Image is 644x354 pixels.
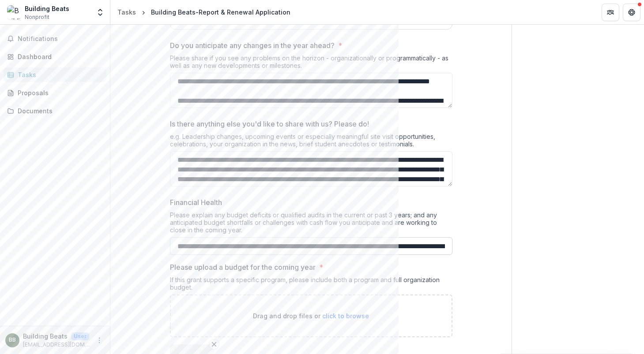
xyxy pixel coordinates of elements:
[4,32,106,46] button: Notifications
[94,4,106,21] button: Open entity switcher
[18,35,103,43] span: Notifications
[170,133,452,151] div: e.g. Leadership changes, upcoming events or especially meaningful site visit opportunities, celeb...
[170,211,452,237] div: Please explain any budget deficits or qualified audits in the current or past 3 years; and any an...
[170,262,316,272] p: Please upload a budget for the coming year
[117,7,136,17] div: Tasks
[151,7,290,17] div: Building Beats-Report & Renewal Application
[25,4,69,13] div: Building Beats
[623,4,640,21] button: Get Help
[18,52,99,61] div: Dashboard
[7,5,21,19] img: Building Beats
[209,339,219,350] button: Remove File
[71,332,89,340] p: User
[4,49,106,64] a: Dashboard
[170,197,222,208] p: Financial Health
[4,86,106,100] a: Proposals
[602,4,619,21] button: Partners
[170,119,369,129] p: Is there anything else you'd like to share with us? Please do!
[170,276,452,294] div: If this grant supports a specific program, please include both a program and full organization bu...
[9,337,16,343] div: Building Beats
[170,54,452,73] div: Please share if you see any problems on the horizon - organizationally or programmatically - as w...
[253,311,369,320] p: Drag and drop files or
[18,106,99,116] div: Documents
[114,6,294,19] nav: breadcrumb
[4,67,106,82] a: Tasks
[18,88,99,97] div: Proposals
[25,13,49,21] span: Nonprofit
[4,104,106,118] a: Documents
[18,70,99,79] div: Tasks
[322,312,369,320] span: click to browse
[23,332,68,341] p: Building Beats
[114,6,139,19] a: Tasks
[94,335,105,346] button: More
[23,341,90,349] p: [EMAIL_ADDRESS][DOMAIN_NAME]
[170,40,335,51] p: Do you anticipate any changes in the year ahead?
